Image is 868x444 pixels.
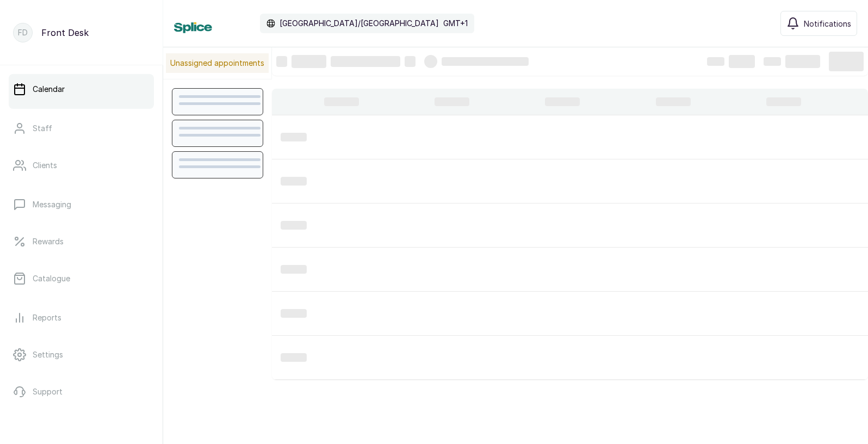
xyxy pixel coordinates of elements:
p: Unassigned appointments [166,53,269,73]
p: Messaging [33,199,71,210]
p: Calendar [33,84,65,95]
p: Settings [33,349,63,360]
p: Support [33,386,63,397]
a: Catalogue [9,263,154,294]
p: FD [18,27,28,38]
a: Support [9,377,154,407]
a: Calendar [9,74,154,104]
a: Settings [9,340,154,370]
p: Front Desk [41,26,89,39]
button: Notifications [780,11,857,36]
a: Staff [9,113,154,144]
p: [GEOGRAPHIC_DATA]/[GEOGRAPHIC_DATA] [280,18,439,29]
p: Rewards [33,236,64,247]
p: Reports [33,312,61,323]
p: Staff [33,123,52,134]
a: Rewards [9,226,154,257]
p: GMT+1 [443,18,468,29]
a: Clients [9,150,154,181]
p: Clients [33,160,57,171]
button: Logout [9,414,154,444]
a: Messaging [9,189,154,220]
a: Reports [9,303,154,333]
p: Catalogue [33,273,70,284]
span: Notifications [804,18,851,29]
